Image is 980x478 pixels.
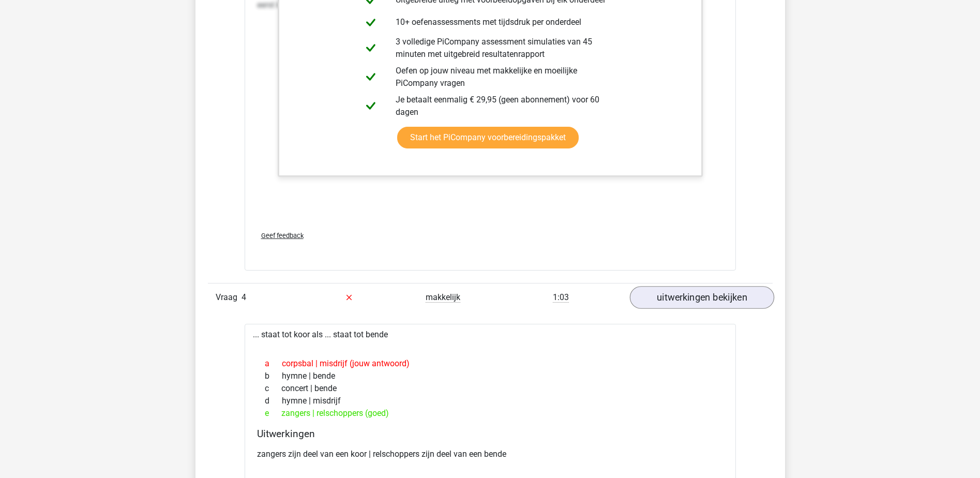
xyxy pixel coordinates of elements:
[265,357,282,370] span: a
[257,407,723,420] div: zangers | relschoppers (goed)
[265,370,282,382] span: b
[397,127,579,148] a: Start het PiCompany voorbereidingspakket
[265,382,281,395] span: c
[257,395,723,407] div: hymne | misdrijf
[261,232,304,240] span: Geef feedback
[257,428,723,440] h4: Uitwerkingen
[257,448,723,460] p: zangers zijn deel van een koor | relschoppers zijn deel van een bende
[242,292,246,302] span: 4
[257,370,723,382] div: hymne | bende
[257,382,723,395] div: concert | bende
[216,291,242,304] span: Vraag
[265,407,281,420] span: e
[265,395,282,407] span: d
[629,286,774,309] a: uitwerkingen bekijken
[257,357,723,370] div: corpsbal | misdrijf (jouw antwoord)
[553,292,569,303] span: 1:03
[426,292,460,303] span: makkelijk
